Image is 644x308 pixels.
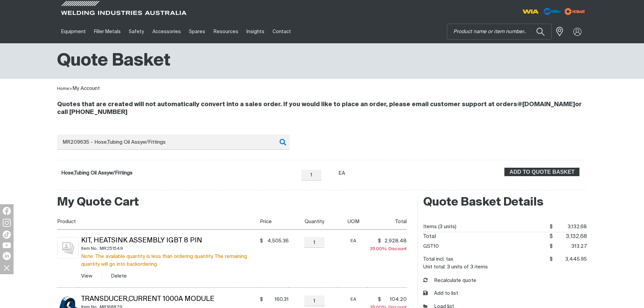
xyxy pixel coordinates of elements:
img: Facebook [3,207,11,215]
th: Price [258,214,289,230]
a: Contact [268,20,295,43]
a: Spares [185,20,209,43]
a: Accessories [148,20,185,43]
h2: My Quote Cart [57,195,407,210]
span: $ [378,296,381,303]
h1: Quote Basket [57,50,170,72]
a: Equipment [57,20,90,43]
span: $ [550,257,553,262]
span: > [69,87,72,91]
dt: Items (3 units) [423,222,456,232]
th: Total [367,214,407,230]
div: EA [340,295,367,303]
input: Product name or item number... [57,135,290,150]
span: $ [260,296,263,303]
img: miller [563,6,587,17]
dt: GST10 [423,241,439,252]
span: $ [550,224,553,229]
dt: Unit total: 3 units of 3 items [423,264,488,269]
span: Discount [370,247,407,251]
th: Quantity [289,214,337,230]
img: YouTube [3,242,11,248]
a: My Account [72,86,100,91]
img: hide socials [1,262,13,274]
img: Instagram [3,219,11,227]
span: $ [260,238,263,244]
dt: Total incl. tax [423,254,453,264]
button: Add to list [423,290,458,298]
span: 160.31 [265,296,289,303]
a: View Kit, Heatsink Assembly IGBT 8 Pin [81,274,92,279]
a: Safety [125,20,148,43]
div: EA [340,237,367,245]
span: 35.00% [370,247,388,251]
a: Home [57,87,69,91]
img: No image for this product [57,237,79,259]
span: 3,132.68 [553,222,587,232]
span: $ [550,244,553,249]
span: 3,445.95 [553,254,587,264]
div: EA [338,170,346,177]
div: Note: The available quantity is less than ordering quantity. The remaining quantity will go into ... [81,253,258,268]
th: Product [57,214,258,230]
div: Item No.: MR251549 [81,245,258,253]
a: Kit, Heatsink Assembly IGBT 8 Pin [81,237,202,244]
h2: Quote Basket Details [423,195,587,210]
img: LinkedIn [3,252,11,260]
button: Add Hose,Tubing Oil Assyw/Fittings to the shopping cart [504,168,579,176]
a: Transducer,Current 1000A Module [81,296,214,303]
span: 4,505.36 [265,238,289,244]
a: Resources [209,20,242,43]
span: 313.27 [553,241,587,252]
a: Hose,Tubing Oil Assyw/Fittings [61,170,133,175]
span: 2,928.48 [383,238,407,244]
a: @[DOMAIN_NAME] [517,101,575,108]
span: 104.20 [383,296,407,303]
span: $ [549,234,553,239]
nav: Main [57,20,455,43]
button: Recalculate quote [423,277,476,285]
button: Search products [529,24,552,40]
img: TikTok [3,231,11,239]
th: UOM [337,214,367,230]
a: Insights [242,20,268,43]
input: Product name or item number... [447,24,551,39]
button: Delete Kit, Heatsink Assembly IGBT 8 Pin [111,272,127,280]
span: 3,132.68 [553,232,587,241]
span: ADD TO QUOTE BASKET [505,168,579,176]
div: Product or group for quick order [57,135,587,190]
a: Filler Metals [90,20,125,43]
span: $ [378,238,381,244]
dt: Total [423,232,436,241]
h4: Quotes that are created will not automatically convert into a sales order. If you would like to p... [57,101,587,116]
